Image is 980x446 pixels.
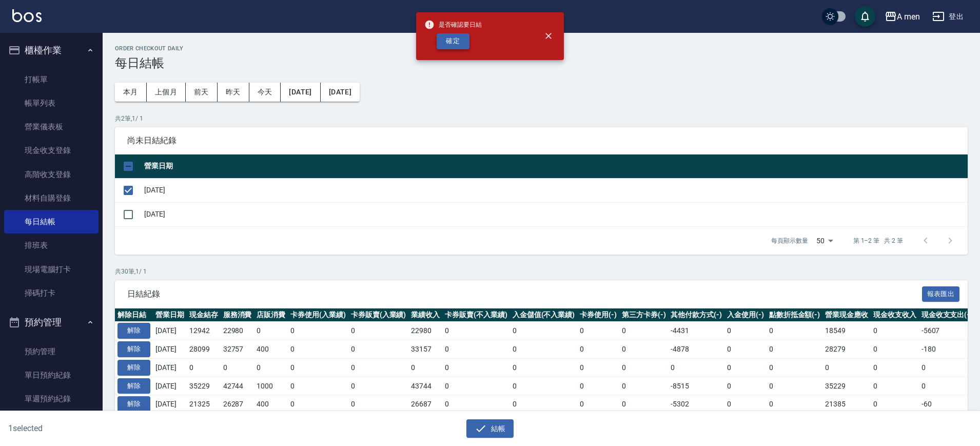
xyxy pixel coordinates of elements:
[668,322,724,340] td: -4431
[221,377,254,395] td: 42744
[510,308,578,322] th: 入金儲值(不入業績)
[822,358,871,377] td: 0
[767,358,823,377] td: 0
[153,322,187,340] td: [DATE]
[4,163,99,186] a: 高階收支登錄
[117,378,150,394] button: 解除
[254,340,288,359] td: 400
[442,395,510,414] td: 0
[724,308,767,322] th: 入金使用(-)
[321,83,360,102] button: [DATE]
[4,387,99,411] a: 單週預約紀錄
[348,395,409,414] td: 0
[577,395,619,414] td: 0
[115,114,968,123] p: 共 2 筆, 1 / 1
[619,377,669,395] td: 0
[288,322,348,340] td: 0
[127,135,955,146] span: 尚未日結紀錄
[855,6,875,27] button: save
[822,308,871,322] th: 營業現金應收
[187,358,221,377] td: 0
[348,308,409,322] th: 卡券販賣(入業績)
[4,340,99,363] a: 預約管理
[619,340,669,359] td: 0
[288,358,348,377] td: 0
[871,358,919,377] td: 0
[510,358,578,377] td: 0
[254,308,288,322] th: 店販消費
[880,6,924,27] button: A men
[221,322,254,340] td: 22980
[117,341,150,357] button: 解除
[4,363,99,387] a: 單日預約紀錄
[919,308,975,322] th: 現金收支支出(-)
[871,377,919,395] td: 0
[288,377,348,395] td: 0
[668,308,724,322] th: 其他付款方式(-)
[254,358,288,377] td: 0
[437,33,469,49] button: 確定
[822,340,871,359] td: 28279
[254,322,288,340] td: 0
[408,308,442,322] th: 業績收入
[4,309,99,336] button: 預約管理
[424,20,482,30] span: 是否確認要日結
[668,377,724,395] td: -8515
[218,83,249,102] button: 昨天
[117,360,150,376] button: 解除
[142,154,968,179] th: 營業日期
[187,308,221,322] th: 現金結存
[249,83,281,102] button: 今天
[871,322,919,340] td: 0
[442,358,510,377] td: 0
[767,377,823,395] td: 0
[442,377,510,395] td: 0
[510,322,578,340] td: 0
[153,377,187,395] td: [DATE]
[812,227,837,255] div: 50
[115,45,968,52] h2: Order checkout daily
[724,340,767,359] td: 0
[153,395,187,414] td: [DATE]
[724,358,767,377] td: 0
[919,395,975,414] td: -60
[871,308,919,322] th: 現金收支收入
[115,83,147,102] button: 本月
[127,289,922,299] span: 日結紀錄
[724,377,767,395] td: 0
[442,340,510,359] td: 0
[221,340,254,359] td: 32757
[153,340,187,359] td: [DATE]
[288,395,348,414] td: 0
[619,358,669,377] td: 0
[4,186,99,210] a: 材料自購登錄
[147,83,186,102] button: 上個月
[4,91,99,115] a: 帳單列表
[871,395,919,414] td: 0
[4,139,99,162] a: 現金收支登錄
[822,395,871,414] td: 21385
[4,68,99,91] a: 打帳單
[4,210,99,234] a: 每日結帳
[577,340,619,359] td: 0
[577,377,619,395] td: 0
[919,377,975,395] td: 0
[187,377,221,395] td: 35229
[348,377,409,395] td: 0
[288,340,348,359] td: 0
[767,308,823,322] th: 點數折抵金額(-)
[897,10,920,23] div: A men
[153,308,187,322] th: 營業日期
[619,308,669,322] th: 第三方卡券(-)
[724,395,767,414] td: 0
[115,308,153,322] th: 解除日結
[281,83,320,102] button: [DATE]
[619,322,669,340] td: 0
[668,340,724,359] td: -4878
[408,340,442,359] td: 33157
[724,322,767,340] td: 0
[153,358,187,377] td: [DATE]
[922,288,960,298] a: 報表匯出
[4,37,99,64] button: 櫃檯作業
[577,322,619,340] td: 0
